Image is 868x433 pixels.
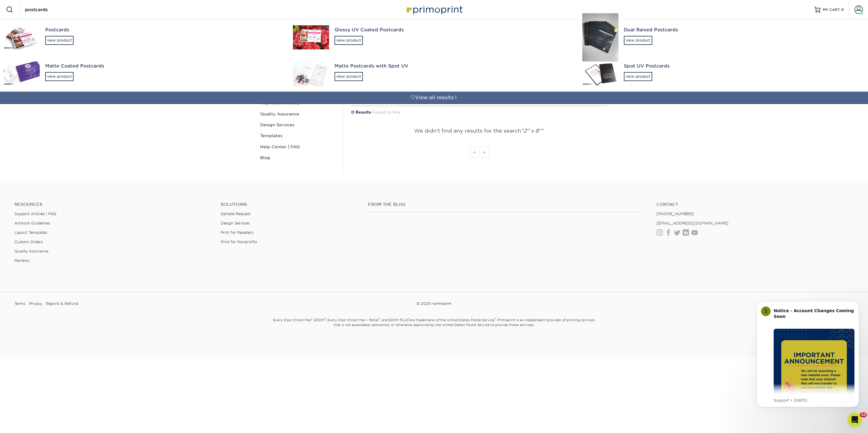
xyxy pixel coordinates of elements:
iframe: Intercom live chat [848,413,862,427]
p: We didn't find any results for the search . [351,127,608,135]
div: view product [45,36,74,45]
a: Glossy UV Coated Postcardsview product [289,19,579,55]
span: 0 [841,8,844,12]
div: view product [335,72,363,81]
a: Artwork Guidelines [14,221,50,225]
a: Print for Resellers [221,230,253,235]
div: © 2025 [293,299,575,308]
a: Quality Assurance [258,108,339,119]
a: Contact [656,202,854,207]
a: Terms [14,299,25,308]
sup: ® [495,318,495,321]
a: Reprint & Refund [46,299,78,308]
div: Postcards [45,27,282,33]
input: SEARCH PRODUCTS..... [24,6,83,13]
div: Dual Raised Postcards [624,27,861,33]
h4: From the Blog [368,202,640,207]
img: Glossy UV Coated Postcards [293,25,329,49]
img: Primoprint [431,301,452,306]
sup: ® [409,318,410,321]
a: Dual Raised Postcardsview product [579,19,868,55]
h4: Solutions [221,202,359,207]
a: [EMAIL_ADDRESS][DOMAIN_NAME] [656,221,728,225]
a: Design Services [258,119,339,130]
img: Primoprint [404,3,464,16]
a: Design Services [221,221,250,225]
img: Spot UV Postcards [582,61,618,86]
iframe: Intercom notifications message [747,292,868,417]
div: Matte Postcards with Spot UV [335,63,571,70]
a: Layout Templates [14,230,47,235]
a: Matte Postcards with Spot UVview product [289,55,579,92]
iframe: Google Customer Reviews [2,415,51,431]
sup: ® [325,318,325,321]
div: view product [45,72,74,81]
a: Help Center | FAQ [258,141,339,152]
a: Print for Nonprofits [221,240,257,244]
strong: 0 Results [351,110,371,115]
a: Sample Request [221,212,250,216]
small: Every Door Direct Mail , EDDM , Every Door Direct Mail – Retail , and EDDM PLUS are trademarks of... [258,315,610,342]
span: MY CART [823,7,840,12]
div: Matte Coated Postcards [45,63,282,70]
em: "2" x 8"" [521,128,543,134]
a: Spot UV Postcardsview product [579,55,868,92]
h4: Resources [14,202,212,207]
span: 10 [860,413,867,417]
div: view product [335,36,363,45]
a: Templates [258,130,339,141]
a: Custom Orders [14,240,43,244]
div: Glossy UV Coated Postcards [335,27,571,33]
div: Spot UV Postcards [624,63,861,70]
a: Reviews [14,258,30,263]
img: Dual Raised Postcards [582,13,618,61]
a: [PHONE_NUMBER] [656,212,694,216]
a: Blog [258,152,339,163]
sup: ® [379,318,380,321]
a: Support Articles | FAQ [14,212,56,216]
img: Postcards [4,25,40,49]
div: view product [624,72,652,81]
img: Matte Coated Postcards [4,61,40,86]
sup: ® [311,318,312,321]
img: Matte Postcards with Spot UV [293,61,329,86]
span: Found in 1ms [372,110,400,115]
a: Quality Assurance [14,249,48,253]
a: Privacy [29,299,42,308]
div: view product [624,36,652,45]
